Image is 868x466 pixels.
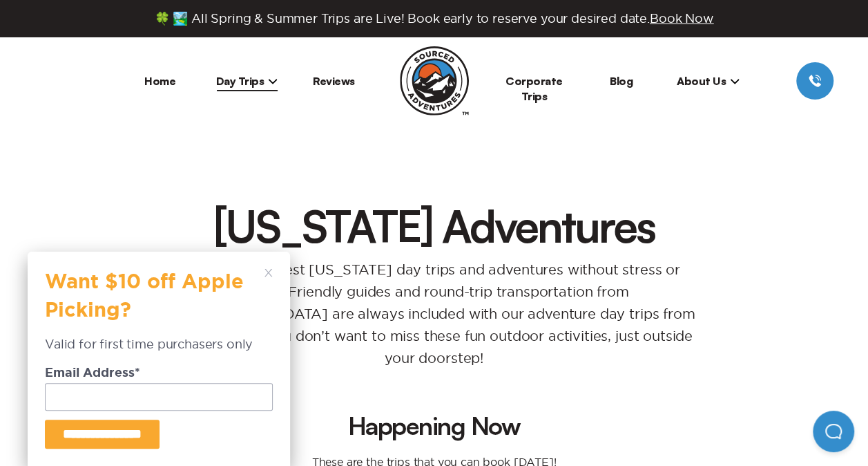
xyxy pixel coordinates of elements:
span: About Us [677,74,740,88]
a: Blog [610,74,633,88]
p: Discover the best [US_STATE] day trips and adventures without stress or hassle! Friendly guides a... [158,259,711,369]
h1: [US_STATE] Adventures [69,203,799,248]
img: Sourced Adventures company logo [400,46,469,115]
iframe: Help Scout Beacon - Open [813,411,854,452]
span: Book Now [650,12,714,25]
span: Required [135,367,140,380]
h3: Want $10 off Apple Picking? [45,269,259,335]
div: Valid for first time purchasers only [45,335,273,366]
span: 🍀 🏞️ All Spring & Summer Trips are Live! Book early to reserve your desired date. [155,11,714,26]
a: Reviews [313,74,355,88]
span: Day Trips [216,74,278,88]
a: Home [144,74,175,88]
h2: Happening Now [91,413,777,438]
a: Corporate Trips [505,74,563,103]
dt: Email Address [45,367,273,383]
